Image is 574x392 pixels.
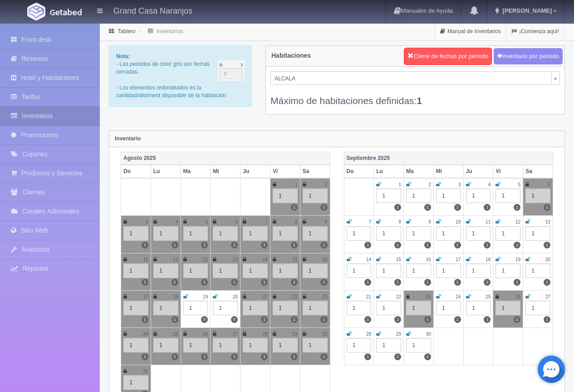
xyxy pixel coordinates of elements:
div: 1 [496,301,520,315]
div: 1 [153,226,178,241]
strong: Inventario [115,135,141,142]
small: 14 [263,257,268,262]
small: 18 [486,257,491,262]
label: 1 [424,316,431,323]
div: 1 [525,189,550,203]
div: 1 [496,226,520,241]
label: 1 [544,279,550,286]
div: 1 [376,301,401,315]
small: 25 [173,332,178,337]
label: 1 [231,353,238,360]
th: Lu [151,165,181,178]
small: 7 [369,219,372,224]
label: 1 [172,279,178,286]
label: 1 [484,279,491,286]
small: 13 [545,219,550,224]
label: 1 [484,242,491,248]
small: 24 [456,294,461,299]
div: 1 [213,338,238,352]
label: 1 [424,204,431,211]
div: 1 [303,338,328,352]
label: 1 [320,316,327,323]
div: 1 [406,338,431,352]
a: ALCALA [270,71,560,85]
div: 1 [273,263,298,278]
div: - Las periodos de color gris son fechas cerradas. - Los elementos redondeados es la cantidad/allo... [109,45,252,107]
small: 2 [325,182,328,187]
div: 1 [273,189,298,203]
div: 1 [183,301,208,315]
label: 1 [364,279,371,286]
label: 1 [231,242,238,248]
label: 1 [320,353,327,360]
small: 8 [295,219,298,224]
div: 1 [436,263,461,278]
small: 23 [322,294,327,299]
label: 1 [291,242,298,248]
label: 1 [142,353,148,360]
label: 1 [424,353,431,360]
button: Cierre de fechas por periodo [404,48,492,65]
div: 1 [466,226,491,241]
small: 10 [456,219,461,224]
small: 15 [292,257,297,262]
small: 5 [206,219,208,224]
small: 13 [233,257,238,262]
label: 1 [364,242,371,248]
label: 1 [142,279,148,286]
b: 1 [417,95,422,106]
label: 1 [261,242,268,248]
div: 1 [273,301,298,315]
label: 1 [544,204,550,211]
label: 1 [514,242,520,248]
label: 1 [424,279,431,286]
div: 1 [525,263,550,278]
div: 1 [376,338,401,352]
small: 6 [235,219,238,224]
small: 26 [515,294,520,299]
img: cutoff.png [218,60,245,81]
small: 9 [428,219,431,224]
label: 1 [514,316,520,323]
label: 1 [291,316,298,323]
small: 6 [548,182,550,187]
label: 1 [454,242,461,248]
div: 1 [496,263,520,278]
small: 9 [325,219,328,224]
div: 1 [153,301,178,315]
label: 1 [142,316,148,323]
small: 8 [398,219,401,224]
label: 1 [261,353,268,360]
th: Sa [300,165,330,178]
div: 1 [525,226,550,241]
small: 21 [263,294,268,299]
small: 20 [545,257,550,262]
label: 1 [291,279,298,286]
small: 27 [545,294,550,299]
img: Getabed [50,9,82,15]
small: 30 [322,332,327,337]
div: 1 [347,226,372,241]
label: 1 [484,316,491,323]
label: 1 [320,279,327,286]
label: 1 [394,279,401,286]
div: 1 [406,189,431,203]
label: 1 [454,204,461,211]
small: 23 [426,294,431,299]
th: Ju [240,165,270,178]
div: 1 [123,263,148,278]
label: 1 [320,204,327,211]
div: 1 [213,263,238,278]
div: 1 [273,338,298,352]
th: Mi [433,165,463,178]
label: 1 [172,316,178,323]
button: Inventario por periodo [494,48,563,65]
img: Getabed [27,3,45,20]
label: 1 [424,242,431,248]
div: 1 [213,301,238,315]
label: 1 [454,316,461,323]
label: 1 [201,279,208,286]
small: 19 [515,257,520,262]
b: Nota: [116,53,130,60]
small: 28 [366,332,371,337]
